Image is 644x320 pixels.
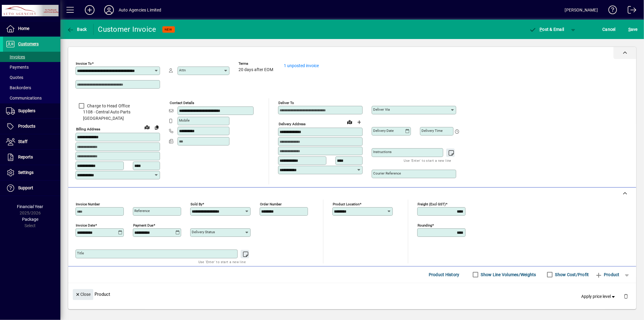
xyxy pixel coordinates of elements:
button: Save [627,24,639,35]
span: Cancel [603,24,616,34]
mat-label: Rounding [418,223,432,227]
a: Reports [3,150,60,165]
mat-label: Payment due [133,223,153,227]
mat-label: Freight (excl GST) [418,202,446,206]
mat-label: Delivery time [421,129,443,133]
span: Reports [18,155,33,159]
button: Cancel [601,24,617,35]
a: Quotes [3,72,60,83]
button: Add [80,5,99,15]
button: Copy to Delivery address [152,122,162,132]
span: Apply price level [582,293,617,300]
app-page-header-button: Back [60,24,94,35]
span: ost & Email [529,27,564,32]
button: Profile [99,5,119,15]
a: Logout [623,1,636,21]
mat-label: Attn [179,68,186,72]
mat-label: Invoice date [76,223,95,227]
span: Product [595,270,620,279]
span: 1108 - Central Auto Parts [GEOGRAPHIC_DATA] [75,109,160,122]
span: Terms [239,62,275,66]
mat-label: Delivery date [373,129,394,133]
mat-label: Mobile [179,118,190,122]
button: Delete [619,289,633,304]
span: Package [22,217,38,222]
button: Product [592,269,623,280]
mat-label: Reference [134,209,150,213]
span: Backorders [6,85,31,90]
a: 1 unposted invoice [284,63,319,68]
div: [PERSON_NAME] [565,5,598,15]
mat-label: Product location [333,202,360,206]
mat-label: Courier Reference [373,171,401,175]
mat-label: Invoice To [76,61,92,66]
a: Staff [3,134,60,149]
label: Charge to Head Office [86,103,130,109]
a: View on map [142,122,152,132]
mat-label: Delivery status [192,230,215,234]
span: P [540,27,543,32]
mat-label: Sold by [191,202,202,206]
button: Back [65,24,88,35]
a: Home [3,21,60,36]
button: Close [73,289,93,300]
a: Invoices [3,52,60,62]
span: Invoices [6,54,25,59]
app-page-header-button: Close [71,291,95,297]
button: Choose address [354,117,364,127]
span: Support [18,185,33,190]
a: Backorders [3,83,60,93]
a: Payments [3,62,60,72]
button: Post & Email [526,24,567,35]
mat-label: Title [77,251,84,255]
mat-hint: Use 'Enter' to start a new line [404,157,451,164]
a: View on map [345,117,354,127]
app-page-header-button: Delete [619,293,633,299]
button: Apply price level [579,291,619,302]
span: Staff [18,139,27,144]
span: Suppliers [18,108,35,113]
div: Customer Invoice [98,24,156,34]
label: Show Cost/Profit [554,272,589,278]
span: Communications [6,96,42,100]
span: NEW [165,28,172,31]
a: Knowledge Base [604,1,617,21]
mat-hint: Use 'Enter' to start a new line [198,258,246,265]
span: S [628,27,631,32]
mat-label: Deliver To [278,101,294,105]
mat-label: Order number [260,202,282,206]
span: Payments [6,65,29,70]
span: Product History [429,270,460,279]
span: Quotes [6,75,23,80]
span: Financial Year [17,204,43,209]
mat-label: Deliver via [373,107,390,112]
a: Support [3,181,60,196]
a: Communications [3,93,60,103]
mat-label: Invoice number [76,202,100,206]
button: Product History [426,269,462,280]
span: Settings [18,170,34,175]
span: 20 days after EOM [239,67,273,72]
span: Back [67,27,87,32]
a: Products [3,119,60,134]
span: Products [18,124,35,129]
a: Settings [3,165,60,180]
span: ave [628,24,638,34]
span: Close [75,289,91,299]
label: Show Line Volumes/Weights [480,272,536,278]
span: Customers [18,41,39,46]
mat-label: Instructions [373,150,392,154]
div: Auto Agencies Limited [119,5,162,15]
div: Product [68,283,636,305]
span: Home [18,26,29,31]
a: Suppliers [3,103,60,119]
